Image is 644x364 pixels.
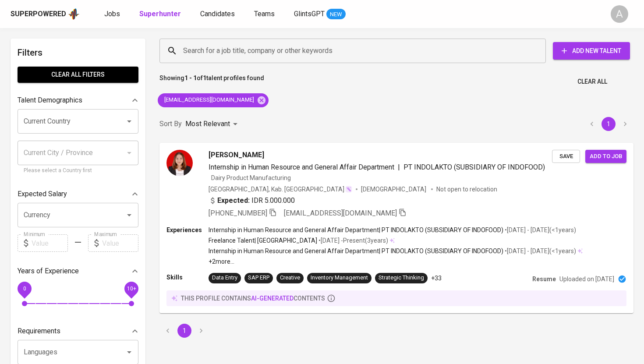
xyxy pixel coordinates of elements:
[209,257,583,266] p: +2 more ...
[503,247,576,255] p: • [DATE] - [DATE] ( <1 years )
[436,185,497,194] p: Not open to relocation
[559,275,614,283] p: Uploaded on [DATE]
[123,209,135,221] button: Open
[18,185,138,203] div: Expected Salary
[311,274,368,282] div: Inventory Management
[577,76,607,87] span: Clear All
[159,143,633,313] a: [PERSON_NAME]Internship in Human Resource and General Affair Department|PT INDOLAKTO (SUBSIDIARY ...
[294,9,346,20] a: GlintsGPT NEW
[317,236,388,245] p: • [DATE] - Present ( 3 years )
[503,226,576,234] p: • [DATE] - [DATE] ( <1 years )
[18,262,138,280] div: Years of Experience
[584,117,633,131] nav: pagination navigation
[32,234,68,252] input: Value
[159,324,209,338] nav: pagination navigation
[18,326,60,336] p: Requirements
[166,226,209,234] p: Experiences
[574,74,611,90] button: Clear All
[209,226,503,234] p: Internship in Human Resource and General Affair Department | PT INDOLAKTO (SUBSIDIARY OF INDOFOOD)
[280,274,300,282] div: Creative
[18,322,138,340] div: Requirements
[102,234,138,252] input: Value
[209,247,503,255] p: Internship in Human Resource and General Affair Department | PT INDOLAKTO (SUBSIDIARY OF INDOFOOD)
[532,275,556,283] p: Resume
[11,7,80,21] a: Superpoweredapp logo
[209,150,264,160] span: [PERSON_NAME]
[611,5,628,23] div: A
[159,74,264,90] p: Showing of talent profiles found
[104,9,122,20] a: Jobs
[166,150,193,176] img: d69d5150e0f477faf7caf17ca057b4c3.jpg
[556,152,576,162] span: Save
[254,10,275,18] span: Teams
[18,95,82,106] p: Talent Demographics
[379,274,424,282] div: Strategic Thinking
[552,150,580,163] button: Save
[585,150,626,163] button: Add to job
[18,46,138,60] h6: Filters
[398,162,400,173] span: |
[200,9,237,20] a: Candidates
[123,346,135,358] button: Open
[104,10,120,18] span: Jobs
[123,115,135,127] button: Open
[158,96,259,104] span: [EMAIL_ADDRESS][DOMAIN_NAME]
[248,274,269,282] div: SAP ERP
[345,186,352,193] img: magic_wand.svg
[254,9,276,20] a: Teams
[431,274,442,283] p: +33
[326,10,346,19] span: NEW
[211,174,291,181] span: Dairy Product Manufacturing
[217,195,250,206] b: Expected:
[590,152,622,162] span: Add to job
[209,195,295,206] div: IDR 5.000.000
[602,117,616,131] button: page 1
[68,7,80,21] img: app logo
[18,92,138,109] div: Talent Demographics
[24,166,132,175] p: Please select a Country first
[251,295,294,302] span: AI-generated
[166,273,209,282] p: Skills
[209,185,352,194] div: [GEOGRAPHIC_DATA], Kab. [GEOGRAPHIC_DATA]
[139,9,183,20] a: Superhunter
[158,93,269,107] div: [EMAIL_ADDRESS][DOMAIN_NAME]
[185,116,241,132] div: Most Relevant
[181,294,325,303] p: this profile contains contents
[361,185,428,194] span: [DEMOGRAPHIC_DATA]
[403,163,545,171] span: PT INDOLAKTO (SUBSIDIARY OF INDOFOOD)
[127,286,136,292] span: 10+
[209,209,267,217] span: [PHONE_NUMBER]
[209,163,394,171] span: Internship in Human Resource and General Affair Department
[177,324,191,338] button: page 1
[560,46,623,57] span: Add New Talent
[209,236,317,245] p: Freelance Talent | [GEOGRAPHIC_DATA]
[294,10,325,18] span: GlintsGPT
[18,266,79,276] p: Years of Experience
[25,69,131,80] span: Clear All filters
[11,9,66,19] div: Superpowered
[139,10,181,18] b: Superhunter
[18,189,67,199] p: Expected Salary
[203,74,206,81] b: 1
[159,119,182,129] p: Sort By
[284,209,397,217] span: [EMAIL_ADDRESS][DOMAIN_NAME]
[18,67,138,83] button: Clear All filters
[184,74,197,81] b: 1 - 1
[23,286,26,292] span: 0
[553,42,630,60] button: Add New Talent
[185,119,230,129] p: Most Relevant
[200,10,235,18] span: Candidates
[212,274,237,282] div: Data Entry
